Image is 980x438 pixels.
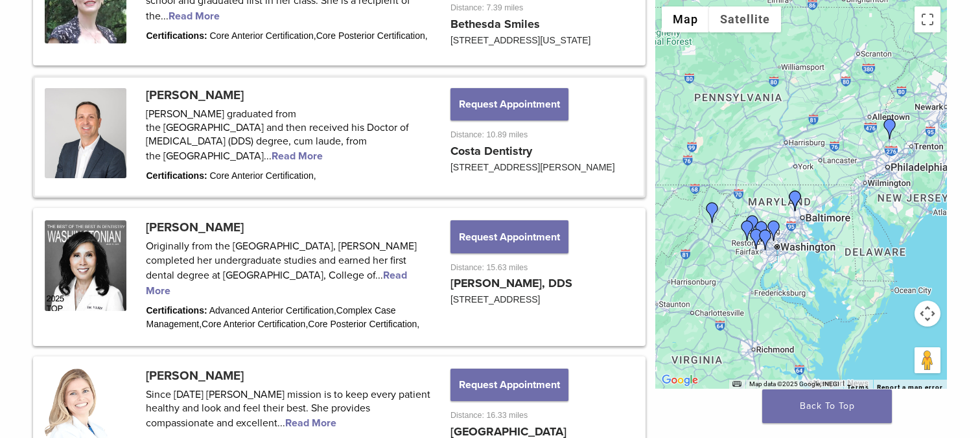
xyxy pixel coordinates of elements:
[737,220,758,241] div: Dr. Shane Costa
[702,202,723,223] div: Dr. Deborah Baker
[762,389,892,423] a: Back To Top
[764,220,784,241] div: Dr. Iris Hirschfeld Navabi
[751,221,772,242] div: Dr. Shane Costa
[450,88,568,121] button: Request Appointment
[746,229,767,249] div: Dr. Komal Karmacharya
[450,369,568,401] button: Request Appointment
[450,220,568,253] button: Request Appointment
[785,190,806,211] div: Dr. Rebecca Allen
[732,380,741,389] button: Keyboard shortcuts
[915,347,940,373] button: Drag Pegman onto the map to open Street View
[880,119,900,139] div: Dr. Robert Scarazzo
[915,6,940,32] button: Toggle fullscreen view
[749,380,839,387] span: Map data ©2025 Google, INEGI
[915,301,940,327] button: Map camera controls
[659,372,701,389] a: Open this area in Google Maps (opens a new window)
[662,6,709,32] button: Show street map
[709,6,781,32] button: Show satellite imagery
[847,384,869,391] a: Terms (opens in new tab)
[742,215,763,236] div: Dr. Maya Bachour
[755,229,776,250] div: Dr. Maribel Vann
[877,384,943,391] a: Report a map error
[659,372,701,389] img: Google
